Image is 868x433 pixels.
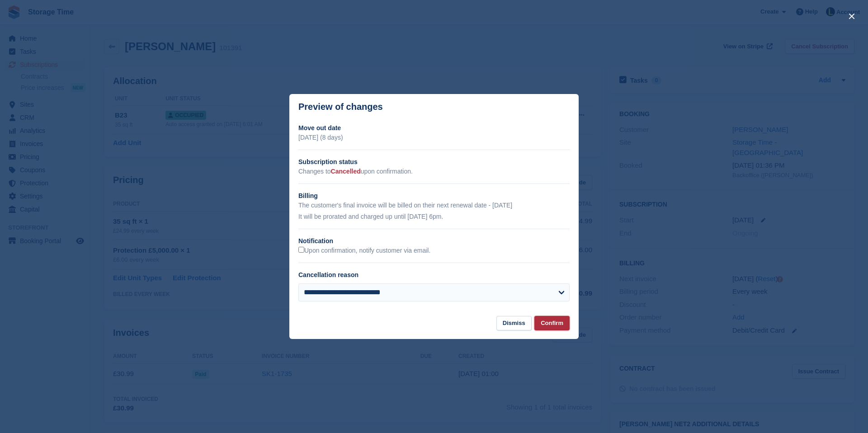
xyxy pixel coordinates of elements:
[534,316,570,331] button: Confirm
[298,167,570,176] p: Changes to upon confirmation.
[298,123,570,133] h2: Move out date
[298,191,570,201] h2: Billing
[298,102,383,112] p: Preview of changes
[298,201,570,210] p: The customer's final invoice will be billed on their next renewal date - [DATE]
[844,9,859,24] button: close
[298,212,570,221] p: It will be prorated and charged up until [DATE] 6pm.
[298,247,430,255] label: Upon confirmation, notify customer via email.
[298,236,570,246] h2: Notification
[496,316,532,331] button: Dismiss
[298,247,304,253] input: Upon confirmation, notify customer via email.
[298,271,359,278] label: Cancellation reason
[298,133,570,142] p: [DATE] (8 days)
[331,168,361,175] span: Cancelled
[298,157,570,167] h2: Subscription status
